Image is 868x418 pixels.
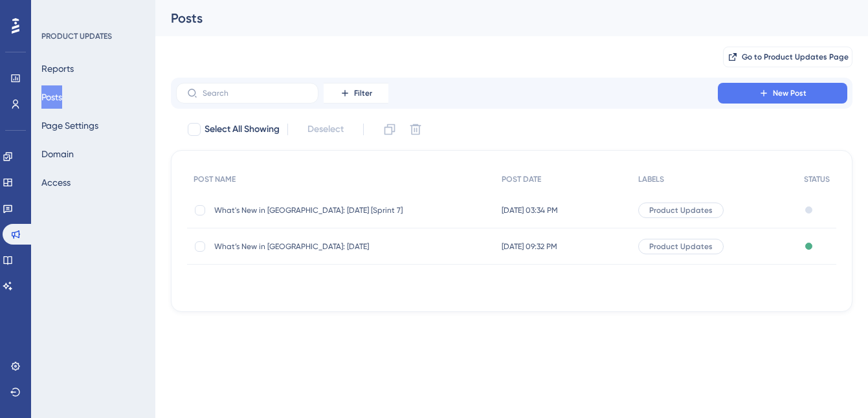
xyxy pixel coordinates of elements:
[742,52,849,62] span: Go to Product Updates Page
[718,83,847,104] button: New Post
[41,142,74,166] button: Domain
[41,114,98,137] button: Page Settings
[638,174,664,184] span: LABELS
[296,118,355,141] button: Deselect
[649,241,713,252] span: Product Updates
[649,205,713,215] span: Product Updates
[214,205,421,215] span: What's New in [GEOGRAPHIC_DATA]: [DATE] [Sprint 7]
[41,57,74,80] button: Reports
[203,89,307,98] input: Search
[502,205,558,215] span: [DATE] 03:34 PM
[307,122,344,137] span: Deselect
[41,31,112,41] div: PRODUCT UPDATES
[171,9,820,27] div: Posts
[502,241,557,252] span: [DATE] 09:32 PM
[205,122,280,137] span: Select All Showing
[773,88,807,98] span: New Post
[354,88,372,98] span: Filter
[502,174,541,184] span: POST DATE
[194,174,236,184] span: POST NAME
[324,83,388,104] button: Filter
[41,171,71,194] button: Access
[214,241,421,252] span: What’s New in [GEOGRAPHIC_DATA]: [DATE]
[41,85,62,109] button: Posts
[723,47,852,67] button: Go to Product Updates Page
[804,174,830,184] span: STATUS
